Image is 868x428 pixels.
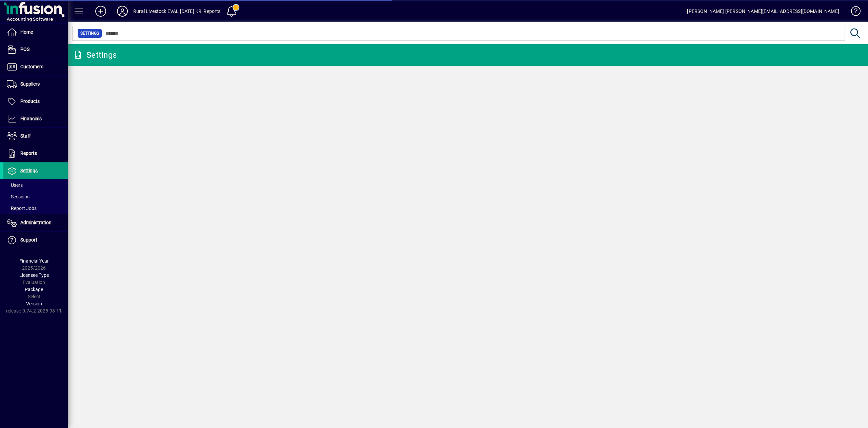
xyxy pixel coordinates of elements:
span: Suppliers [20,81,40,87]
span: Reports [20,150,37,156]
a: Suppliers [3,76,68,93]
span: Financials [20,116,42,121]
a: Products [3,93,68,110]
button: Add [90,5,112,17]
a: Sessions [3,191,68,202]
span: Financial Year [19,258,49,264]
span: Settings [20,168,38,173]
a: Support [3,232,68,249]
span: Sessions [7,194,29,199]
span: Users [7,182,23,188]
span: Staff [20,133,31,139]
span: Settings [80,30,99,37]
button: Profile [112,5,133,17]
span: Administration [20,220,52,225]
a: POS [3,41,68,58]
a: Financials [3,110,68,127]
span: Products [20,99,40,104]
span: Licensee Type [19,272,49,278]
a: Customers [3,58,68,75]
a: Administration [3,214,68,231]
span: Home [20,29,33,35]
a: Home [3,24,68,41]
span: Package [25,287,43,292]
div: Rural Livestock EVAL [DATE] KR_Reports [133,6,221,17]
span: Support [20,237,37,243]
a: Knowledge Base [846,1,860,23]
a: Staff [3,128,68,145]
a: Report Jobs [3,202,68,214]
span: Customers [20,64,43,69]
div: Settings [73,50,117,60]
a: Users [3,179,68,191]
a: Reports [3,145,68,162]
span: POS [20,47,29,52]
div: [PERSON_NAME] [PERSON_NAME][EMAIL_ADDRESS][DOMAIN_NAME] [687,6,839,17]
span: Version [26,301,42,306]
span: Report Jobs [7,206,37,211]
